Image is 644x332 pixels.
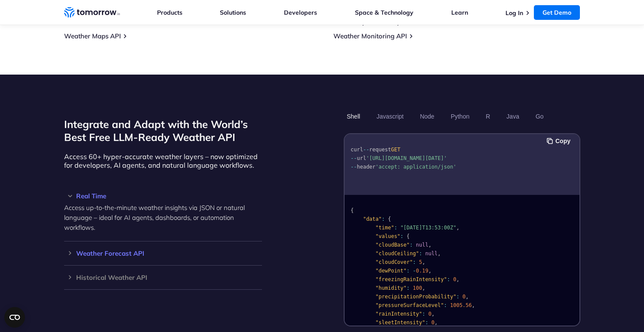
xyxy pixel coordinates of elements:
[375,276,447,282] span: "freezingRainIntensity"
[465,294,468,300] span: ,
[422,259,425,265] span: ,
[422,311,425,317] span: :
[407,285,410,291] span: :
[417,109,437,124] button: Node
[375,164,456,170] span: 'accept: application/json'
[375,259,413,265] span: "cloudCover"
[453,276,456,282] span: 0
[64,152,262,169] p: Access 60+ hyper-accurate weather layers – now optimized for developers, AI agents, and natural l...
[357,164,375,170] span: header
[4,307,25,328] button: Open CMP widget
[375,268,406,274] span: "dewPoint"
[413,285,422,291] span: 100
[428,311,431,317] span: 0
[375,242,409,248] span: "cloudBase"
[534,5,580,20] a: Get Demo
[64,118,262,144] h2: Integrate and Adapt with the World’s Best Free LLM-Ready Weather API
[400,225,456,231] span: "[DATE]T13:53:00Z"
[428,268,431,274] span: ,
[444,302,447,308] span: :
[373,109,407,124] button: Javascript
[363,216,381,222] span: "data"
[425,319,428,326] span: :
[375,294,456,300] span: "precipitationProbability"
[375,251,419,257] span: "cloudCeiling"
[366,155,447,161] span: '[URL][DOMAIN_NAME][DATE]'
[375,225,394,231] span: "time"
[419,251,422,257] span: :
[416,268,428,274] span: 0.19
[447,276,450,282] span: :
[431,311,434,317] span: ,
[363,147,369,153] span: --
[422,285,425,291] span: ,
[456,294,459,300] span: :
[450,302,472,308] span: 1005.56
[351,155,357,161] span: --
[375,311,422,317] span: "rainIntensity"
[388,216,391,222] span: {
[355,9,413,16] a: Space & Technology
[357,155,366,161] span: url
[438,251,441,257] span: ,
[505,9,523,17] a: Log In
[333,32,407,40] a: Weather Monitoring API
[64,6,120,19] a: Home link
[375,302,444,308] span: "pressureSurfaceLevel"
[375,319,425,326] span: "sleetIntensity"
[64,32,121,40] a: Weather Maps API
[413,259,416,265] span: :
[64,250,262,257] h3: Weather Forecast API
[419,259,422,265] span: 5
[451,9,468,16] a: Learn
[462,294,465,300] span: 0
[351,207,354,213] span: {
[428,242,431,248] span: ,
[416,242,428,248] span: null
[157,9,182,16] a: Products
[456,276,459,282] span: ,
[344,109,363,124] button: Shell
[400,233,403,239] span: :
[547,136,573,146] button: Copy
[394,225,397,231] span: :
[220,9,246,16] a: Solutions
[410,242,413,248] span: :
[64,274,262,281] h3: Historical Weather API
[434,319,438,326] span: ,
[407,233,410,239] span: {
[447,109,472,124] button: Python
[425,251,438,257] span: null
[382,216,385,222] span: :
[284,9,317,16] a: Developers
[391,147,400,153] span: GET
[483,109,493,124] button: R
[64,193,262,199] h3: Real Time
[413,268,416,274] span: -
[407,268,410,274] span: :
[431,319,434,326] span: 0
[532,109,546,124] button: Go
[471,302,475,308] span: ,
[351,164,357,170] span: --
[64,203,262,232] p: Access up-to-the-minute weather insights via JSON or natural language – ideal for AI agents, dash...
[351,147,363,153] span: curl
[375,233,400,239] span: "values"
[503,109,522,124] button: Java
[456,225,459,231] span: ,
[369,147,391,153] span: request
[375,285,406,291] span: "humidity"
